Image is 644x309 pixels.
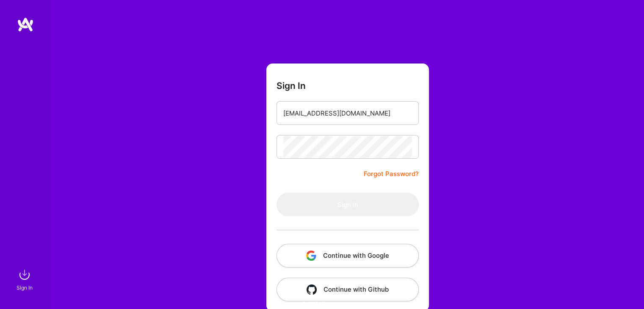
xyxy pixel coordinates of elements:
[17,283,33,292] div: Sign In
[364,169,419,179] a: Forgot Password?
[276,278,419,301] button: Continue with Github
[283,102,412,124] input: Email...
[17,17,34,32] img: logo
[18,266,33,292] a: sign inSign In
[276,244,419,268] button: Continue with Google
[306,251,316,261] img: icon
[276,80,306,91] h3: Sign In
[307,284,317,295] img: icon
[276,193,419,216] button: Sign In
[16,266,33,283] img: sign in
